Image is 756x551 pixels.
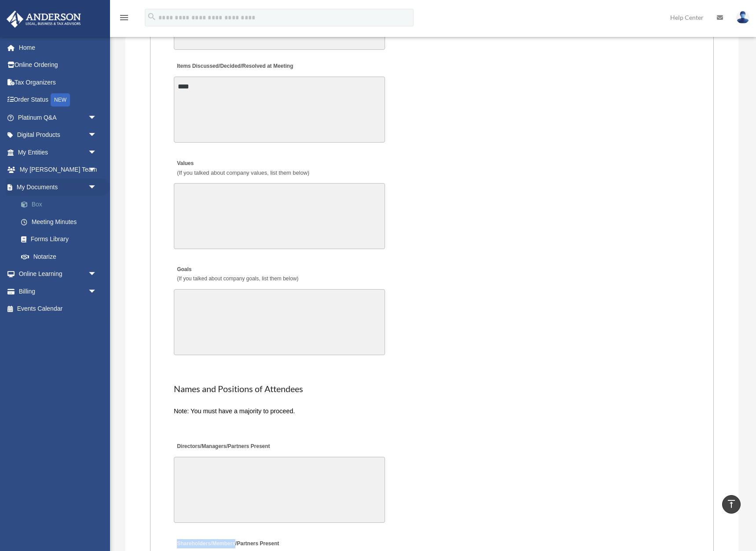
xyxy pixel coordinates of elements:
[119,15,129,23] a: menu
[174,538,281,550] label: Shareholders/Members/Partners Present
[88,109,106,127] span: arrow_drop_down
[6,143,110,161] a: My Entitiesarrow_drop_down
[12,231,110,248] a: Forms Library
[6,56,110,74] a: Online Ordering
[174,383,690,395] h2: Names and Positions of Attendees
[6,300,110,318] a: Events Calendar
[6,283,110,300] a: Billingarrow_drop_down
[6,265,110,283] a: Online Learningarrow_drop_down
[6,126,110,144] a: Digital Productsarrow_drop_down
[177,275,298,282] span: (If you talked about company goals, list them below)
[147,12,157,22] i: search
[6,73,110,91] a: Tax Organizers
[4,11,84,28] img: Anderson Advisors Platinum Portal
[12,248,110,265] a: Notarize
[174,441,272,453] label: Directors/Managers/Partners Present
[174,158,312,179] label: Values
[88,161,106,179] span: arrow_drop_down
[736,11,749,24] img: User Pic
[88,178,106,196] span: arrow_drop_down
[6,91,110,109] a: Order StatusNEW
[88,265,106,283] span: arrow_drop_down
[6,109,110,126] a: Platinum Q&Aarrow_drop_down
[12,213,106,231] a: Meeting Minutes
[6,178,110,196] a: My Documentsarrow_drop_down
[6,39,110,56] a: Home
[51,93,70,107] div: NEW
[88,126,106,144] span: arrow_drop_down
[12,196,110,213] a: Box
[88,143,106,162] span: arrow_drop_down
[177,169,309,176] span: (If you talked about company values, list them below)
[726,499,737,509] i: vertical_align_top
[174,408,295,415] span: Note: You must have a majority to proceed.
[88,283,106,301] span: arrow_drop_down
[119,12,129,23] i: menu
[174,61,295,73] label: Items Discussed/Decided/Resolved at Meeting
[6,161,110,179] a: My [PERSON_NAME] Teamarrow_drop_down
[174,264,301,285] label: Goals
[722,495,741,514] a: vertical_align_top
